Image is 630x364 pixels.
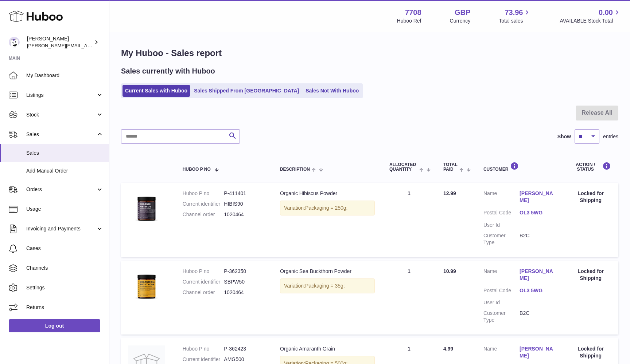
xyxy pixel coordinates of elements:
[26,284,104,291] span: Settings
[26,186,96,193] span: Orders
[128,190,165,226] img: 77081700557576.jpg
[224,268,265,275] dd: P-362350
[483,299,520,306] dt: User Id
[280,278,375,293] div: Variation:
[224,211,265,218] dd: 1020464
[603,133,618,140] span: entries
[183,167,211,172] span: Huboo P no
[122,85,190,97] a: Current Sales with Huboo
[26,111,96,118] span: Stock
[303,85,361,97] a: Sales Not With Huboo
[443,346,453,352] span: 4.99
[224,278,265,285] dd: SBPW50
[26,225,96,232] span: Invoicing and Payments
[305,205,347,211] span: Packaging = 250g;
[443,162,458,172] span: Total paid
[26,304,104,311] span: Returns
[483,287,520,296] dt: Postal Code
[483,232,520,246] dt: Customer Type
[26,245,104,252] span: Cases
[499,17,531,24] span: Total sales
[305,283,345,289] span: Packaging = 35g;
[280,268,375,275] div: Organic Sea Buckthorn Powder
[27,43,146,48] span: [PERSON_NAME][EMAIL_ADDRESS][DOMAIN_NAME]
[128,268,165,304] img: 77081700557689.jpg
[224,201,265,207] dd: HIBIS90
[26,206,104,213] span: Usage
[183,356,224,363] dt: Current identifier
[405,8,421,17] strong: 7708
[483,268,520,284] dt: Name
[499,8,531,24] a: 73.96 Total sales
[280,167,310,172] span: Description
[280,190,375,197] div: Organic Hibiscus Powder
[121,47,618,59] h1: My Huboo - Sales report
[26,131,96,138] span: Sales
[520,287,556,294] a: OL3 5WG
[570,268,611,282] div: Locked for Shipping
[450,17,471,24] div: Currency
[520,190,556,204] a: [PERSON_NAME]
[27,35,93,49] div: [PERSON_NAME]
[483,222,520,229] dt: User Id
[483,162,556,172] div: Customer
[121,66,215,76] h2: Sales currently with Huboo
[382,183,436,257] td: 1
[183,278,224,285] dt: Current identifier
[183,289,224,296] dt: Channel order
[280,201,375,215] div: Variation:
[224,356,265,363] dd: AMG500
[570,162,611,172] div: Action / Status
[183,201,224,207] dt: Current identifier
[183,345,224,352] dt: Huboo P no
[560,8,621,24] a: 0.00 AVAILABLE Stock Total
[520,232,556,246] dd: B2C
[224,190,265,197] dd: P-411401
[183,268,224,275] dt: Huboo P no
[26,167,104,174] span: Add Manual Order
[520,209,556,216] a: OL3 5WG
[224,289,265,296] dd: 1020464
[455,8,470,17] strong: GBP
[183,211,224,218] dt: Channel order
[9,37,20,48] img: victor@erbology.co
[483,345,520,361] dt: Name
[26,72,104,79] span: My Dashboard
[9,319,100,332] a: Log out
[483,190,520,206] dt: Name
[599,8,613,17] span: 0.00
[389,162,417,172] span: ALLOCATED Quantity
[224,345,265,352] dd: P-362423
[443,268,456,274] span: 10.99
[382,261,436,335] td: 1
[26,92,96,99] span: Listings
[483,310,520,324] dt: Customer Type
[280,345,375,352] div: Organic Amaranth Grain
[26,265,104,272] span: Channels
[557,133,571,140] label: Show
[26,150,104,157] span: Sales
[570,345,611,359] div: Locked for Shipping
[520,268,556,282] a: [PERSON_NAME]
[191,85,302,97] a: Sales Shipped From [GEOGRAPHIC_DATA]
[443,190,456,196] span: 12.99
[397,17,421,24] div: Huboo Ref
[520,310,556,324] dd: B2C
[483,209,520,218] dt: Postal Code
[570,190,611,204] div: Locked for Shipping
[505,8,523,17] span: 73.96
[560,17,621,24] span: AVAILABLE Stock Total
[183,190,224,197] dt: Huboo P no
[520,345,556,359] a: [PERSON_NAME]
